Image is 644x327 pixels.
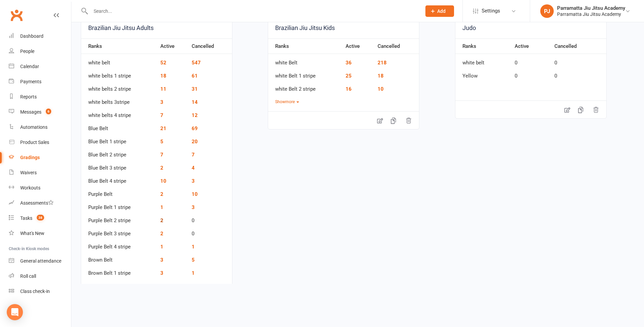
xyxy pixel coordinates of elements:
a: 4 [192,165,195,171]
a: 7 [192,152,195,158]
a: People [9,44,71,59]
div: Class check-in [20,289,50,294]
td: 0 [188,212,232,225]
a: Class kiosk mode [9,284,71,299]
a: 25 [346,73,352,79]
span: 6 [46,109,51,114]
input: Search... [89,6,417,16]
div: Gradings [20,155,40,160]
a: 1 [192,244,195,250]
td: Blue Belt 2 stripe [81,146,157,159]
a: 2 [160,191,163,197]
a: 10 [378,86,384,92]
th: Ranks [81,38,157,54]
a: Product Sales [9,135,71,150]
div: Parramatta Jiu Jitsu Academy [557,5,625,11]
span: 38 [37,215,44,220]
div: Workouts [20,185,40,190]
a: Calendar [9,59,71,74]
a: 1 [192,270,195,276]
a: Reports [9,89,71,105]
a: Tasks 38 [9,211,71,226]
a: Gradings [9,150,71,165]
a: Payments [9,74,71,89]
a: 18 [378,73,384,79]
div: Automations [20,124,47,130]
a: 3 [192,178,195,184]
a: 5 [160,139,163,145]
td: Blue Belt [81,120,157,133]
div: Messages [20,109,41,115]
th: Ranks [455,38,511,54]
button: Add [425,5,454,17]
div: Parramatta Jiu Jitsu Academy [557,11,625,17]
td: Purple Belt 2 stripe [81,212,157,225]
td: white belts 1 stripe [81,67,157,80]
div: PJ [540,4,554,18]
a: 7 [160,112,163,118]
td: white Belt 1 stripe [268,67,342,80]
div: Product Sales [20,140,49,145]
th: Cancelled [551,38,606,54]
td: Brown Belt 1 stripe [81,264,157,277]
a: 5 [192,257,195,263]
th: Ranks [268,38,342,54]
a: 1 [160,283,163,289]
div: People [20,49,34,54]
td: 0 [511,54,551,67]
td: Purple Belt 4 stripe [81,238,157,251]
a: 2 [160,217,163,224]
div: Tasks [20,215,32,221]
td: Blue Belt 3 stripe [81,159,157,172]
a: Messages 6 [9,105,71,120]
td: white Belt 2 stripe [268,80,342,93]
a: Dashboard [9,29,71,44]
a: 36 [346,60,352,66]
a: Waivers [9,165,71,180]
div: Assessments [20,200,54,206]
a: 12 [192,112,198,118]
a: Judo [455,18,606,38]
a: Roll call [9,269,71,284]
td: Blue Belt 1 stripe [81,133,157,146]
div: Payments [20,79,41,84]
th: Active [157,38,189,54]
a: 10 [160,178,166,184]
a: 10 [192,191,198,197]
td: white belt [81,54,157,67]
div: Open Intercom Messenger [7,304,23,320]
td: 0 [551,54,606,67]
a: 1 [160,244,163,250]
a: Brazilian Jiu Jitsu Adults [81,18,232,38]
td: Yellow [455,67,511,80]
a: Workouts [9,180,71,196]
a: Automations [9,120,71,135]
div: Reports [20,94,37,99]
span: Add [437,8,446,14]
td: Purple Belt [81,185,157,199]
a: 218 [378,60,387,66]
td: white belts 2 stripe [81,80,157,93]
td: 0 [511,67,551,80]
div: Dashboard [20,33,43,39]
th: Active [511,38,551,54]
a: 31 [192,86,198,92]
th: Cancelled [374,38,419,54]
td: 0 [188,225,232,238]
a: Assessments [9,196,71,211]
th: Active [342,38,375,54]
td: white belts 4 stripe [81,107,157,120]
a: 3 [160,99,163,105]
button: Showmore [275,99,299,105]
th: Cancelled [188,38,232,54]
td: Blue Belt 4 stripe [81,172,157,185]
td: white Belt [268,54,342,67]
div: What's New [20,231,44,236]
td: 0 [188,277,232,291]
a: 18 [160,73,166,79]
span: Settings [482,3,500,19]
a: Brazilian Jiu Jitsu Kids [268,18,419,38]
a: 3 [192,204,195,210]
td: 0 [551,67,606,80]
a: 16 [346,86,352,92]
